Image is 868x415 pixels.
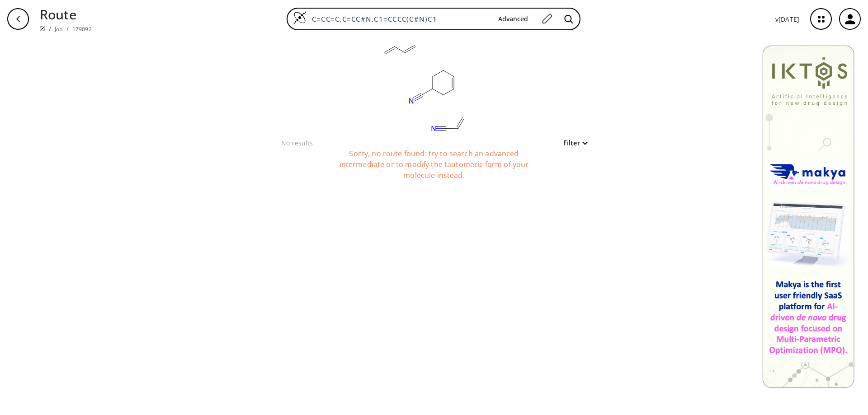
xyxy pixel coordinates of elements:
[55,25,62,33] a: Job
[307,14,491,23] input: Enter SMILES
[558,140,587,146] button: Filter
[66,24,69,33] li: /
[40,26,45,31] img: Spaya logo
[321,148,547,193] div: Sorry, no route found: try to search an advanced intermediate or to modify the tautomeric form of...
[762,45,854,388] img: Banner
[491,11,535,28] button: Advanced
[40,5,92,24] p: Route
[293,11,307,24] img: Logo Spaya
[49,24,51,33] li: /
[281,138,313,148] p: No results
[334,38,514,137] svg: C=CC=C.C=CC#N.C1=CCCC(C#N)C1
[775,14,799,24] p: v [DATE]
[72,25,92,33] a: 179092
